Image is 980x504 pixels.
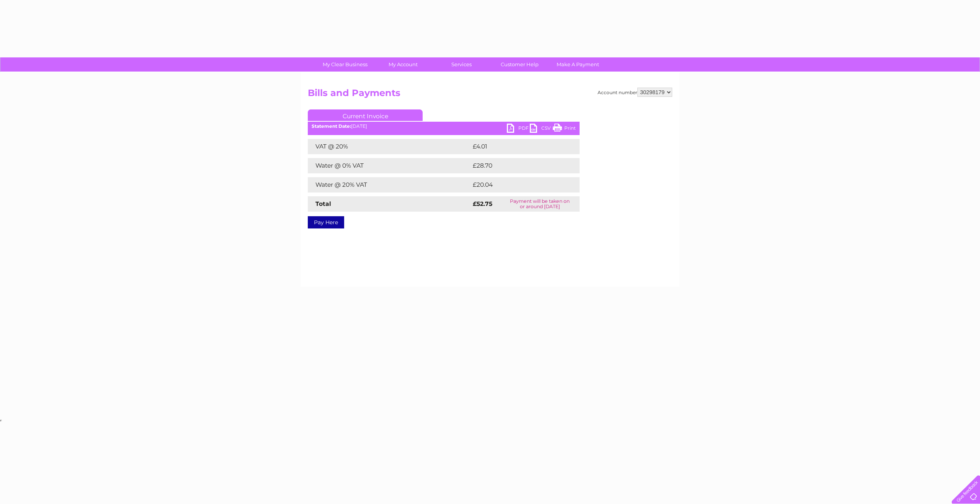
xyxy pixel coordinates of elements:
a: Print [553,124,576,135]
div: [DATE] [308,124,580,129]
a: PDF [507,124,530,135]
td: Water @ 0% VAT [308,158,471,173]
td: £4.01 [471,139,561,154]
b: Statement Date: [312,123,351,129]
td: Water @ 20% VAT [308,177,471,192]
td: VAT @ 20% [308,139,471,154]
a: CSV [530,124,553,135]
strong: £52.75 [473,200,492,207]
a: My Account [372,57,435,72]
td: Payment will be taken on or around [DATE] [500,196,580,212]
h2: Bills and Payments [308,88,672,102]
div: Account number [598,88,672,97]
a: Make A Payment [546,57,609,72]
a: My Clear Business [314,57,377,72]
a: Customer Help [488,57,551,72]
strong: Total [315,200,331,207]
a: Services [430,57,493,72]
a: Current Invoice [308,109,423,121]
td: £28.70 [471,158,564,173]
td: £20.04 [471,177,565,192]
a: Pay Here [308,216,344,228]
